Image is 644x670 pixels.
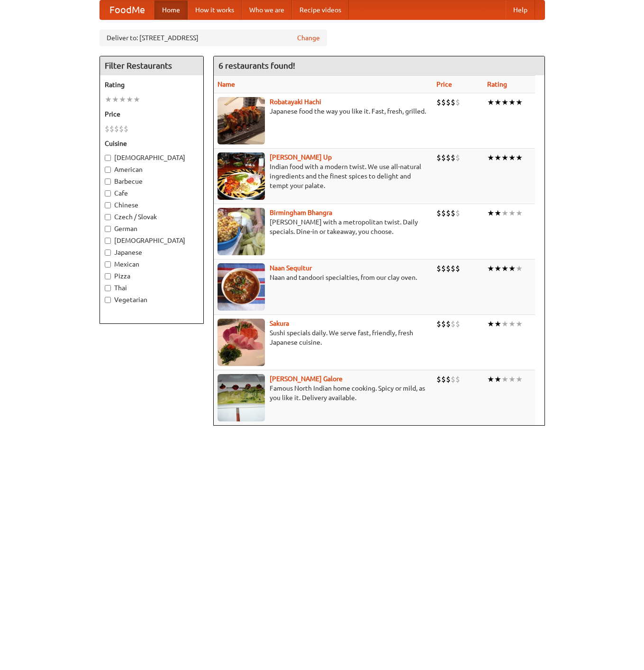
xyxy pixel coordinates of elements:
[494,97,501,107] li: ★
[446,319,451,329] li: $
[218,152,265,200] img: curryup.jpg
[451,97,455,107] li: $
[436,97,441,107] li: $
[508,97,516,107] li: ★
[100,29,327,46] div: Deliver to: [STREET_ADDRESS]
[218,162,429,190] p: Indian food with a modern twist. We use all-natural ingredients and the finest spices to delight ...
[100,0,154,19] a: FoodMe
[105,139,199,148] h5: Cuisine
[436,319,441,329] li: $
[455,374,460,384] li: $
[124,124,128,134] li: $
[119,94,126,105] li: ★
[218,374,265,421] img: currygalore.jpg
[105,202,111,208] input: Chinese
[508,263,516,274] li: ★
[516,152,523,163] li: ★
[446,263,451,274] li: $
[105,190,111,197] input: Cafe
[501,374,508,384] li: ★
[105,297,111,303] input: Vegetarian
[105,283,199,293] label: Thai
[451,263,455,274] li: $
[105,224,199,233] label: German
[105,273,111,279] input: Pizza
[446,97,451,107] li: $
[436,208,441,218] li: $
[501,319,508,329] li: ★
[105,259,199,269] label: Mexican
[188,0,242,19] a: How it works
[270,375,343,383] b: [PERSON_NAME] Galore
[441,319,446,329] li: $
[105,124,109,134] li: $
[516,319,523,329] li: ★
[441,152,446,163] li: $
[105,177,199,186] label: Barbecue
[516,263,523,274] li: ★
[270,98,321,106] a: Robatayaki Hachi
[487,374,494,384] li: ★
[105,167,111,173] input: American
[441,208,446,218] li: $
[451,208,455,218] li: $
[446,208,451,218] li: $
[218,208,265,255] img: bhangra.jpg
[436,80,452,88] a: Price
[133,94,140,105] li: ★
[105,236,199,245] label: [DEMOGRAPHIC_DATA]
[508,319,516,329] li: ★
[436,152,441,163] li: $
[501,97,508,107] li: ★
[487,80,507,88] a: Rating
[446,152,451,163] li: $
[270,320,289,327] a: Sakura
[218,328,429,347] p: Sushi specials daily. We serve fast, friendly, fresh Japanese cuisine.
[105,179,111,185] input: Barbecue
[487,97,494,107] li: ★
[218,80,235,88] a: Name
[100,56,203,75] h4: Filter Restaurants
[105,153,199,162] label: [DEMOGRAPHIC_DATA]
[109,124,114,134] li: $
[105,212,199,222] label: Czech / Slovak
[487,208,494,218] li: ★
[270,153,332,161] a: [PERSON_NAME] Up
[508,374,516,384] li: ★
[455,152,460,163] li: $
[516,208,523,218] li: ★
[105,250,111,256] input: Japanese
[494,208,501,218] li: ★
[455,208,460,218] li: $
[218,217,429,236] p: [PERSON_NAME] with a metropolitan twist. Daily specials. Dine-in or takeaway, you choose.
[494,152,501,163] li: ★
[105,248,199,257] label: Japanese
[451,319,455,329] li: $
[451,374,455,384] li: $
[105,165,199,174] label: American
[105,109,199,119] h5: Price
[112,94,119,105] li: ★
[508,152,516,163] li: ★
[105,285,111,291] input: Thai
[441,97,446,107] li: $
[446,374,451,384] li: $
[126,94,133,105] li: ★
[119,124,124,134] li: $
[105,226,111,232] input: German
[501,208,508,218] li: ★
[270,209,332,216] a: Birmingham Bhangra
[105,155,111,161] input: [DEMOGRAPHIC_DATA]
[494,374,501,384] li: ★
[508,208,516,218] li: ★
[218,61,295,70] ng-pluralize: 6 restaurants found!
[516,97,523,107] li: ★
[218,384,429,402] p: Famous North Indian home cooking. Spicy or mild, as you like it. Delivery available.
[154,0,188,19] a: Home
[105,214,111,220] input: Czech / Slovak
[105,295,199,304] label: Vegetarian
[455,263,460,274] li: $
